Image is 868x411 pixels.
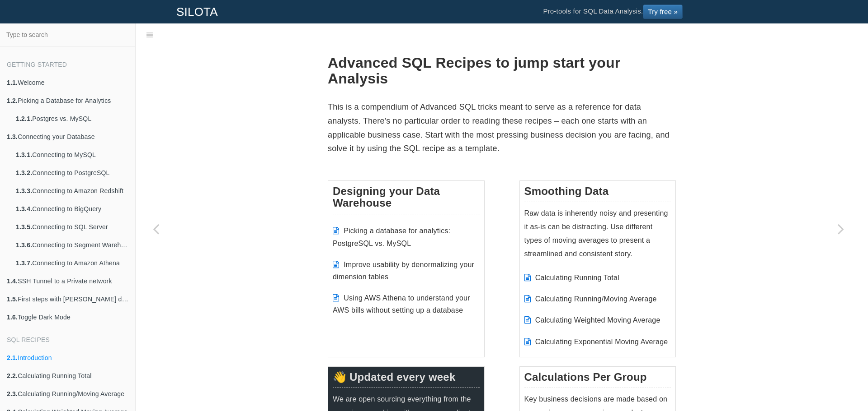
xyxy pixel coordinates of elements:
[333,227,450,247] a: Picking a database for analytics: PostgreSQL vs. MySQL
[328,100,676,155] p: This is a compendium of Advanced SQL tricks meant to serve as a reference for data analysts. Ther...
[7,296,18,303] b: 1.5.
[534,0,692,23] li: Pro-tools for SQL Data Analysis.
[524,371,671,388] h3: Calculations Per Group
[7,372,18,379] b: 2.2.
[16,151,32,158] b: 1.3.1.
[535,338,668,346] a: Calculating Exponential Moving Average
[7,314,18,321] b: 1.6.
[9,200,135,218] a: 1.3.4.Connecting to BigQuery
[136,46,176,411] a: Previous page: Toggle Dark Mode
[16,187,32,194] b: 1.3.3.
[643,5,683,19] a: Try free »
[16,115,32,122] b: 1.2.1.
[524,185,671,202] h3: Smoothing Data
[7,277,18,285] b: 1.4.
[16,241,32,249] b: 1.3.6.
[9,164,135,182] a: 1.3.2.Connecting to PostgreSQL
[9,236,135,254] a: 1.3.6.Connecting to Segment Warehouse
[333,371,480,388] h3: 👋 Updated every week
[333,294,470,314] a: Using AWS Athena to understand your AWS bills without setting up a database
[9,218,135,236] a: 1.3.5.Connecting to SQL Server
[535,295,657,303] a: Calculating Running/Moving Average
[7,97,18,104] b: 1.2.
[7,79,18,86] b: 1.1.
[821,46,861,411] a: Next page: Calculating Running Total
[7,354,18,361] b: 2.1.
[7,133,18,140] b: 1.3.
[16,169,32,176] b: 1.3.2.
[9,182,135,200] a: 1.3.3.Connecting to Amazon Redshift
[9,254,135,272] a: 1.3.7.Connecting to Amazon Athena
[9,146,135,164] a: 1.3.1.Connecting to MySQL
[3,26,132,43] input: Type to search
[9,110,135,128] a: 1.2.1.Postgres vs. MySQL
[333,261,474,281] a: Improve usability by denormalizing your dimension tables
[7,390,18,397] b: 2.3.
[16,259,32,267] b: 1.3.7.
[328,55,676,87] h1: Advanced SQL Recipes to jump start your Analysis
[16,205,32,212] b: 1.3.4.
[535,316,660,324] a: Calculating Weighted Moving Average
[333,185,480,214] h3: Designing your Data Warehouse
[535,274,619,282] a: Calculating Running Total
[170,0,225,23] a: SILOTA
[524,207,671,261] p: Raw data is inherently noisy and presenting it as-is can be distracting. Use different types of m...
[16,223,32,231] b: 1.3.5.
